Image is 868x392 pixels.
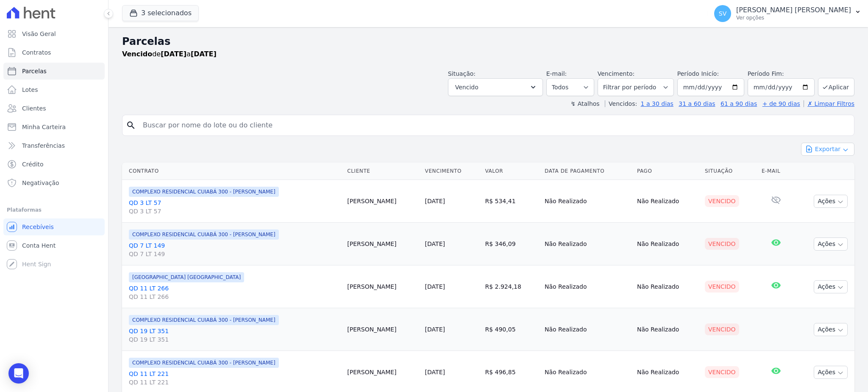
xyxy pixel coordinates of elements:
[814,323,848,336] button: Ações
[3,237,105,254] a: Conta Hent
[129,378,340,386] span: QD 11 LT 221
[3,218,105,235] a: Recebíveis
[22,241,56,250] span: Conta Hent
[634,308,701,351] td: Não Realizado
[570,100,599,107] label: ↯ Atalhos
[455,82,479,92] span: Vencido
[3,156,105,173] a: Crédito
[129,370,340,386] a: QD 11 LT 221QD 11 LT 221
[344,163,421,180] th: Cliente
[3,100,105,117] a: Clientes
[3,119,105,135] a: Minha Carteira
[425,283,445,290] a: [DATE]
[634,180,701,223] td: Não Realizado
[818,78,854,96] button: Aplicar
[122,163,344,180] th: Contrato
[22,86,38,94] span: Lotes
[22,48,51,57] span: Contratos
[129,358,279,368] span: COMPLEXO RESIDENCIAL CUIABÁ 300 - [PERSON_NAME]
[22,123,66,131] span: Minha Carteira
[129,187,279,197] span: COMPLEXO RESIDENCIAL CUIABÁ 300 - [PERSON_NAME]
[425,326,445,333] a: [DATE]
[129,199,340,215] a: QD 3 LT 57QD 3 LT 57
[736,6,851,14] p: [PERSON_NAME] [PERSON_NAME]
[122,49,217,59] p: de a
[541,265,634,308] td: Não Realizado
[814,366,848,379] button: Ações
[22,141,65,150] span: Transferências
[422,163,482,180] th: Vencimento
[22,160,44,168] span: Crédito
[344,308,421,351] td: [PERSON_NAME]
[814,195,848,208] button: Ações
[481,265,541,308] td: R$ 2.924,18
[546,70,567,77] label: E-mail:
[605,100,637,107] label: Vencidos:
[814,280,848,293] button: Ações
[804,100,854,107] a: ✗ Limpar Filtros
[705,195,739,207] div: Vencido
[736,14,851,21] p: Ver opções
[344,223,421,265] td: [PERSON_NAME]
[129,241,340,258] a: QD 7 LT 149QD 7 LT 149
[129,229,279,240] span: COMPLEXO RESIDENCIAL CUIABÁ 300 - [PERSON_NAME]
[3,137,105,154] a: Transferências
[541,308,634,351] td: Não Realizado
[598,70,634,77] label: Vencimento:
[3,44,105,61] a: Contratos
[701,163,758,180] th: Situação
[634,265,701,308] td: Não Realizado
[344,180,421,223] td: [PERSON_NAME]
[634,163,701,180] th: Pago
[3,25,105,42] a: Visão Geral
[22,30,56,38] span: Visão Geral
[22,179,59,187] span: Negativação
[705,238,739,250] div: Vencido
[814,237,848,251] button: Ações
[122,34,854,49] h2: Parcelas
[3,81,105,98] a: Lotes
[8,363,29,384] div: Open Intercom Messenger
[7,205,101,215] div: Plataformas
[122,50,152,58] strong: Vencido
[719,11,726,17] span: SV
[448,70,476,77] label: Situação:
[541,163,634,180] th: Data de Pagamento
[677,70,719,77] label: Período Inicío:
[3,63,105,80] a: Parcelas
[705,281,739,293] div: Vencido
[129,250,340,258] span: QD 7 LT 149
[721,100,757,107] a: 61 a 90 dias
[425,240,445,247] a: [DATE]
[122,5,199,21] button: 3 selecionados
[481,163,541,180] th: Valor
[801,143,854,156] button: Exportar
[191,50,217,58] strong: [DATE]
[129,293,340,301] span: QD 11 LT 266
[138,117,851,134] input: Buscar por nome do lote ou do cliente
[129,284,340,301] a: QD 11 LT 266QD 11 LT 266
[161,50,186,58] strong: [DATE]
[641,100,673,107] a: 1 a 30 dias
[758,163,794,180] th: E-mail
[129,272,244,282] span: [GEOGRAPHIC_DATA] [GEOGRAPHIC_DATA]
[22,104,46,113] span: Clientes
[126,120,136,130] i: search
[129,327,340,344] a: QD 19 LT 351QD 19 LT 351
[707,2,868,25] button: SV [PERSON_NAME] [PERSON_NAME] Ver opções
[705,366,739,378] div: Vencido
[448,78,543,96] button: Vencido
[481,180,541,223] td: R$ 534,41
[425,369,445,375] a: [DATE]
[705,323,739,335] div: Vencido
[129,207,340,215] span: QD 3 LT 57
[541,180,634,223] td: Não Realizado
[541,223,634,265] td: Não Realizado
[129,315,279,325] span: COMPLEXO RESIDENCIAL CUIABÁ 300 - [PERSON_NAME]
[344,265,421,308] td: [PERSON_NAME]
[481,308,541,351] td: R$ 490,05
[129,335,340,344] span: QD 19 LT 351
[748,69,815,78] label: Período Fim:
[634,223,701,265] td: Não Realizado
[22,223,54,231] span: Recebíveis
